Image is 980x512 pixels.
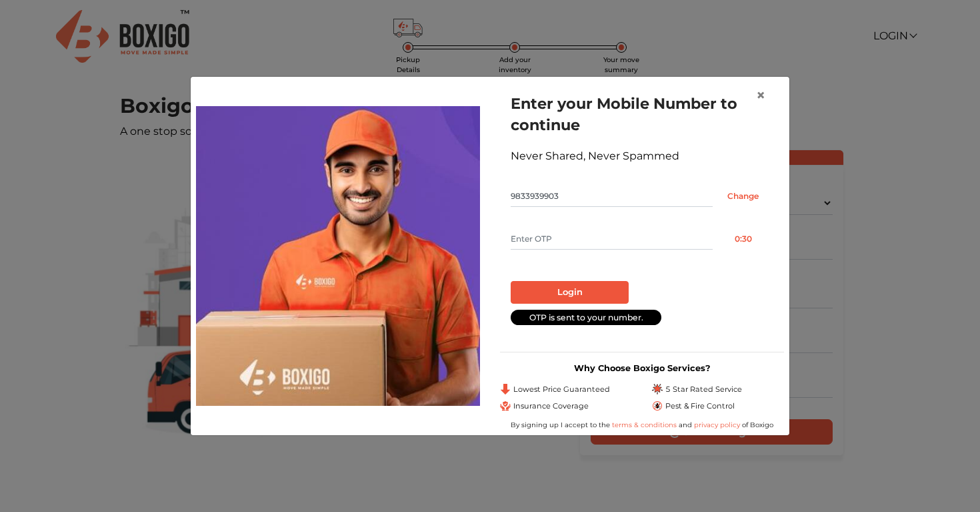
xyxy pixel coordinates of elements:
[612,421,679,429] a: terms & conditions
[500,363,784,373] h3: Why Choose Boxigo Services?
[511,186,713,207] input: Mobile No
[692,421,742,429] a: privacy policy
[745,77,776,114] button: Close
[665,384,742,395] span: 5 Star Rated Service
[511,310,661,325] div: OTP is sent to your number.
[511,281,629,304] button: Login
[196,106,480,405] img: storage-img
[713,228,773,250] button: 0:30
[511,148,773,164] div: Never Shared, Never Spammed
[513,401,589,412] span: Insurance Coverage
[513,384,610,395] span: Lowest Price Guaranteed
[713,186,773,207] input: Change
[756,85,765,105] span: ×
[500,420,784,430] div: By signing up I accept to the and of Boxigo
[665,401,735,412] span: Pest & Fire Control
[511,228,713,250] input: Enter OTP
[511,93,773,136] h1: Enter your Mobile Number to continue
